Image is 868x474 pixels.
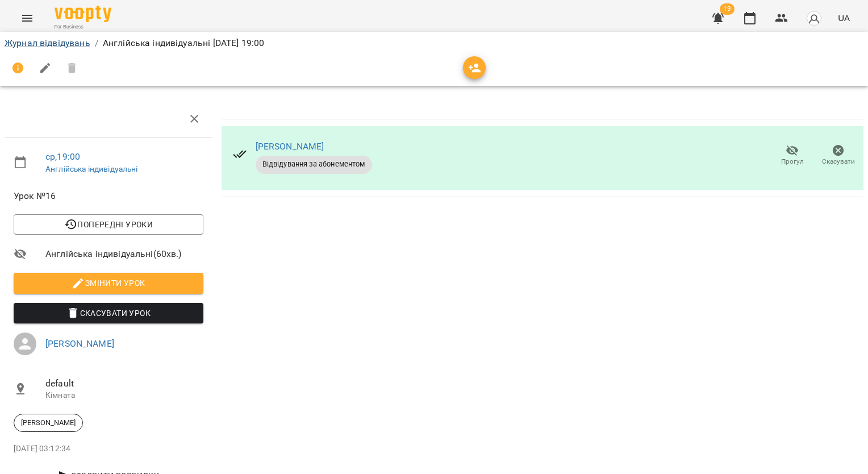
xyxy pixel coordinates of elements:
img: Voopty Logo [55,6,111,22]
button: Скасувати [815,140,861,172]
a: [PERSON_NAME] [45,338,114,349]
p: Кімната [45,390,203,401]
p: [DATE] 03:12:34 [14,443,203,455]
span: Попередні уроки [23,218,194,231]
p: Англійська індивідуальні [DATE] 19:00 [103,36,264,50]
div: [PERSON_NAME] [14,414,83,432]
span: Скасувати [822,157,855,167]
span: Урок №16 [14,189,203,203]
span: Англійська індивідуальні ( 60 хв. ) [45,247,203,261]
span: [PERSON_NAME] [14,418,82,428]
span: Скасувати Урок [23,306,194,320]
a: Журнал відвідувань [5,38,90,48]
span: For Business [55,23,111,31]
span: UA [838,12,850,24]
span: Відвідування за абонементом [256,159,372,169]
button: Прогул [769,140,815,172]
span: 19 [720,3,735,15]
span: Змінити урок [23,276,194,290]
a: ср , 19:00 [45,151,80,162]
button: Змінити урок [14,273,203,293]
button: Скасувати Урок [14,303,203,323]
li: / [95,36,98,50]
nav: breadcrumb [5,36,863,50]
button: Попередні уроки [14,214,203,235]
span: default [45,377,203,390]
span: Прогул [781,157,804,167]
button: UA [833,7,854,28]
img: avatar_s.png [806,10,822,26]
a: [PERSON_NAME] [256,141,324,152]
button: Menu [14,5,41,32]
a: Англійська індивідуальні [45,164,138,173]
